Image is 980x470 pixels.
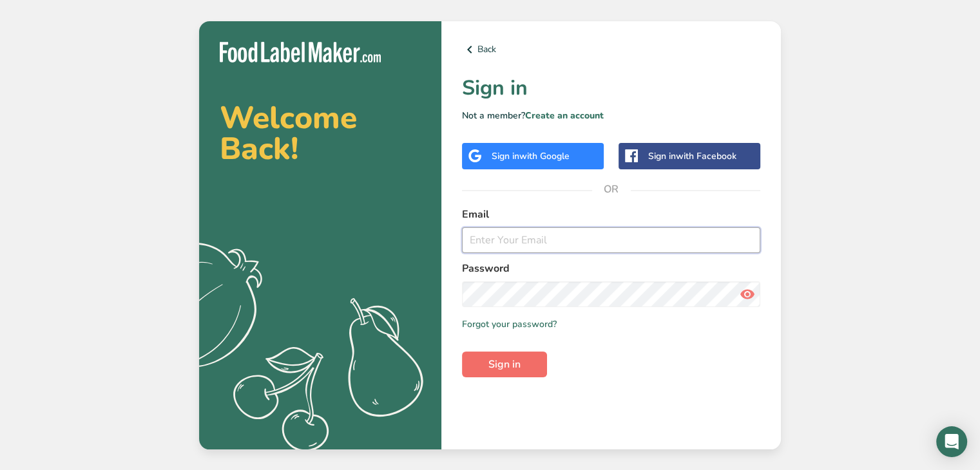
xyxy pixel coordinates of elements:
[220,42,381,63] img: Food Label Maker
[462,73,760,104] h1: Sign in
[492,149,570,163] div: Sign in
[462,227,760,253] input: Enter Your Email
[220,102,421,164] h2: Welcome Back!
[519,150,570,162] span: with Google
[488,357,521,372] span: Sign in
[462,317,557,331] a: Forgot your password?
[462,207,760,222] label: Email
[525,109,604,122] a: Create an account
[462,109,760,122] p: Not a member?
[592,170,631,209] span: OR
[462,352,547,377] button: Sign in
[936,426,967,457] div: Open Intercom Messenger
[462,42,760,57] a: Back
[462,261,760,276] label: Password
[676,150,736,162] span: with Facebook
[648,149,736,163] div: Sign in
